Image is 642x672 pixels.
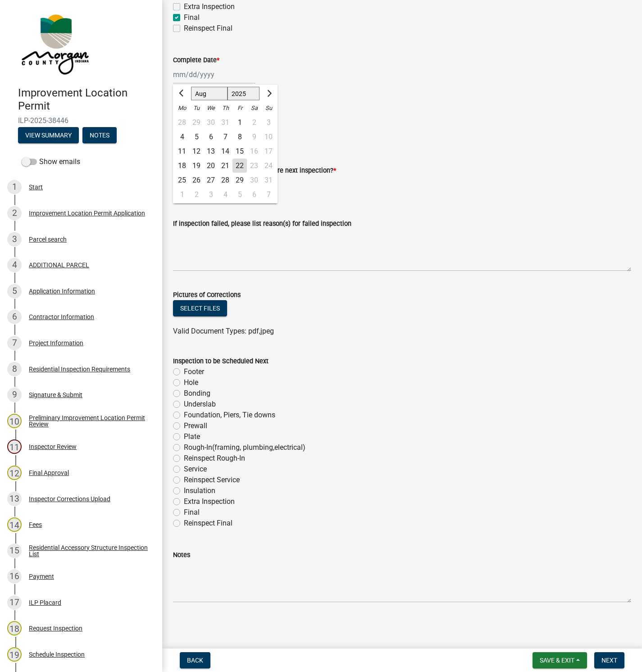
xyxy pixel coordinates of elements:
[18,9,91,77] img: Morgan County, Indiana
[232,144,247,159] div: 15
[189,159,204,173] div: Tuesday, August 19, 2025
[173,57,219,64] label: Complete Date
[187,657,203,664] span: Back
[7,569,22,584] div: 16
[173,358,269,365] label: Inspection to be Scheduled Next
[29,496,110,502] div: Inspector Corrections Upload
[218,173,232,187] div: 28
[204,144,218,159] div: Wednesday, August 13, 2025
[232,173,247,187] div: 29
[189,187,204,202] div: 2
[173,292,241,298] label: Pictures of Corrections
[218,130,232,144] div: Thursday, August 7, 2025
[184,507,200,518] label: Final
[184,431,200,442] label: Plate
[232,115,247,130] div: Friday, August 1, 2025
[232,101,247,115] div: Fr
[29,210,145,216] div: Improvement Location Permit Application
[204,115,218,130] div: 30
[184,496,235,507] label: Extra Inspection
[7,388,22,402] div: 9
[189,187,204,202] div: Tuesday, September 2, 2025
[7,466,22,480] div: 12
[184,23,232,34] label: Reinspect Final
[7,284,22,298] div: 5
[175,101,189,115] div: Mo
[184,1,235,12] label: Extra Inspection
[18,132,79,139] wm-modal-confirm: Summary
[29,443,77,450] div: Inspector Review
[204,130,218,144] div: 6
[204,130,218,144] div: Wednesday, August 6, 2025
[189,130,204,144] div: Tuesday, August 5, 2025
[29,415,148,427] div: Preliminary Improvement Location Permit Review
[189,173,204,187] div: Tuesday, August 26, 2025
[232,173,247,187] div: Friday, August 29, 2025
[218,144,232,159] div: 14
[191,87,228,101] select: Select month
[232,115,247,130] div: 1
[189,173,204,187] div: 26
[7,336,22,350] div: 7
[7,180,22,194] div: 1
[29,521,42,528] div: Fees
[218,187,232,202] div: 4
[7,544,22,558] div: 15
[82,127,117,143] button: Notes
[189,101,204,115] div: Tu
[218,101,232,115] div: Th
[18,127,79,143] button: View Summary
[29,184,43,190] div: Start
[29,288,95,294] div: Application Information
[232,159,247,173] div: 22
[218,130,232,144] div: 7
[204,187,218,202] div: Wednesday, September 3, 2025
[29,340,83,346] div: Project Information
[218,187,232,202] div: Thursday, September 4, 2025
[189,144,204,159] div: 12
[29,625,82,631] div: Request Inspection
[184,12,200,23] label: Final
[7,232,22,247] div: 3
[184,475,240,485] label: Reinspect Service
[29,366,130,372] div: Residential Inspection Requirements
[7,595,22,610] div: 17
[184,485,215,496] label: Insulation
[184,518,232,529] label: Reinspect Final
[189,144,204,159] div: Tuesday, August 12, 2025
[175,173,189,187] div: Monday, August 25, 2025
[218,173,232,187] div: Thursday, August 28, 2025
[232,187,247,202] div: 5
[7,414,22,428] div: 10
[29,392,82,398] div: Signature & Submit
[29,599,61,606] div: ILP Placard
[7,439,22,454] div: 11
[175,187,189,202] div: 1
[232,144,247,159] div: Friday, August 15, 2025
[261,101,276,115] div: Su
[204,144,218,159] div: 13
[232,130,247,144] div: Friday, August 8, 2025
[247,101,261,115] div: Sa
[29,651,85,658] div: Schedule Inspection
[189,130,204,144] div: 5
[29,544,148,557] div: Residential Accessory Structure Inspection List
[7,647,22,662] div: 19
[232,130,247,144] div: 8
[7,310,22,324] div: 6
[204,115,218,130] div: Wednesday, July 30, 2025
[189,115,204,130] div: Tuesday, July 29, 2025
[173,65,255,84] input: mm/dd/yyyy
[184,366,204,377] label: Footer
[184,399,216,410] label: Underslab
[184,377,198,388] label: Hole
[263,87,274,101] button: Next month
[173,552,190,558] label: Notes
[218,159,232,173] div: 21
[232,187,247,202] div: Friday, September 5, 2025
[601,657,617,664] span: Next
[184,421,207,431] label: Prewall
[29,470,69,476] div: Final Approval
[173,221,351,227] label: If inspection failed, please list reason(s) for failed inspection
[218,115,232,130] div: Thursday, July 31, 2025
